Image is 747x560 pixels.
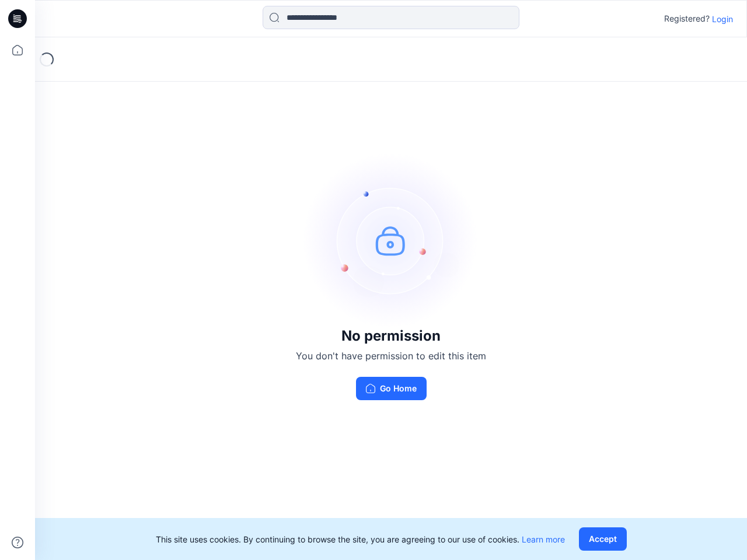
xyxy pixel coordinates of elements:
[664,12,710,26] p: Registered?
[712,13,733,25] p: Login
[579,527,627,551] button: Accept
[522,534,565,544] a: Learn more
[296,328,486,344] h3: No permission
[296,349,486,363] p: You don't have permission to edit this item
[156,533,565,545] p: This site uses cookies. By continuing to browse the site, you are agreeing to our use of cookies.
[303,153,479,328] img: no-perm.svg
[356,377,427,400] button: Go Home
